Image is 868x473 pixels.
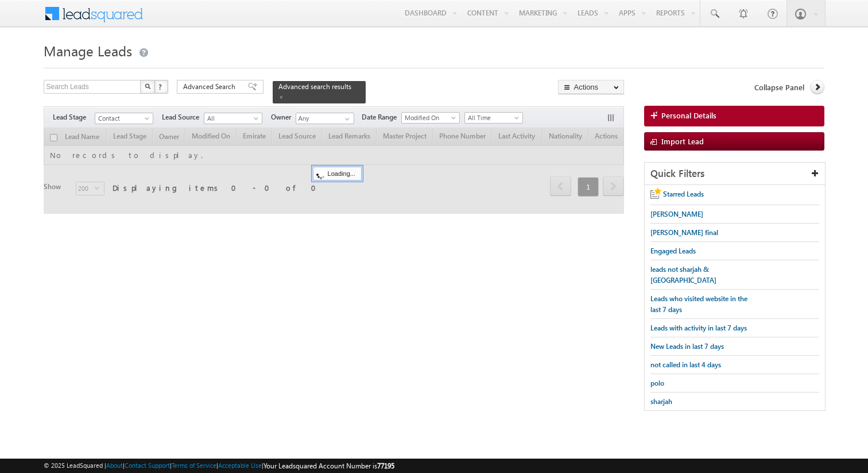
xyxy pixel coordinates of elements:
span: Owner [271,112,296,122]
a: Contact Support [125,462,170,469]
span: [PERSON_NAME] [650,210,703,218]
span: Advanced Search [183,82,239,92]
span: 77195 [377,462,394,470]
span: not called in last 4 days [650,360,721,369]
span: Leads who visited website in the last 7 days [650,294,747,314]
img: Search [145,83,150,89]
span: Leads with activity in last 7 days [650,324,747,332]
a: Modified On [401,112,460,124]
a: All [204,113,262,124]
span: All Time [465,113,520,123]
span: Your Leadsquared Account Number is [263,462,394,470]
span: sharjah [650,397,672,406]
span: Contact [95,113,150,124]
span: Lead Stage [53,112,95,122]
a: All Time [464,112,523,124]
a: Terms of Service [172,462,216,469]
span: leads not sharjah & [GEOGRAPHIC_DATA] [650,265,716,284]
a: Show All Items [339,113,353,125]
a: Acceptable Use [218,462,262,469]
span: Advanced search results [278,82,351,91]
span: Personal Details [661,110,716,121]
a: Personal Details [644,106,824,126]
span: Collapse Panel [754,82,804,93]
span: Modified On [402,113,456,123]
span: Starred Leads [663,190,704,198]
button: ? [154,80,168,94]
span: [PERSON_NAME] final [650,228,718,237]
span: polo [650,379,664,387]
div: Quick Filters [645,163,825,185]
span: Date Range [362,112,401,122]
span: Import Lead [661,136,704,146]
span: Engaged Leads [650,247,696,255]
span: All [204,113,259,124]
a: Contact [95,113,153,124]
input: Type to Search [296,113,354,124]
span: Manage Leads [44,41,132,60]
span: New Leads in last 7 days [650,342,724,351]
div: Loading... [313,167,362,180]
span: Lead Source [162,112,204,122]
button: Actions [558,80,624,94]
span: © 2025 LeadSquared | | | | | [44,460,394,471]
span: ? [158,82,164,91]
a: About [106,462,123,469]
